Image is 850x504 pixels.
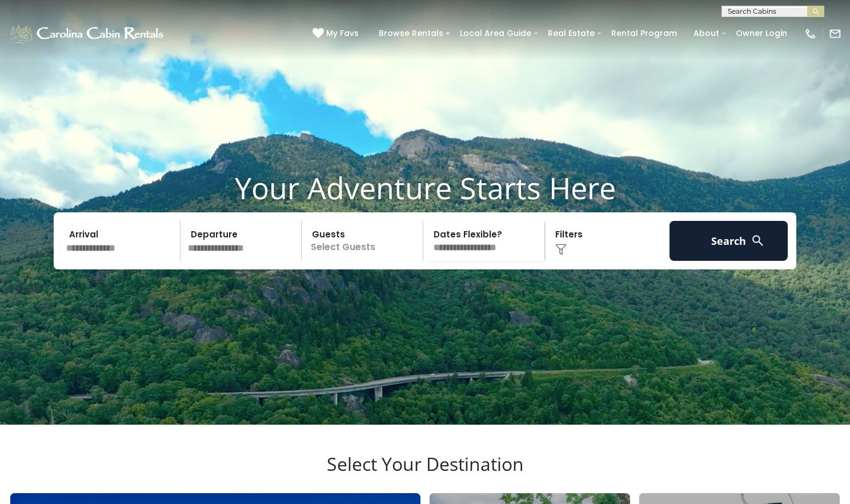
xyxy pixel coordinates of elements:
[326,27,359,39] span: My Favs
[9,453,841,493] h3: Select Your Destination
[373,25,449,42] a: Browse Rentals
[312,27,362,40] a: My Favs
[606,25,683,42] a: Rental Program
[688,25,725,42] a: About
[9,22,167,45] img: White-1-1-2.png
[669,221,788,261] button: Search
[305,221,423,261] p: Select Guests
[804,27,817,40] img: phone-regular-white.png
[555,244,567,255] img: filter--v1.png
[542,25,600,42] a: Real Estate
[9,170,841,205] h1: Your Adventure Starts Here
[829,27,841,40] img: mail-regular-white.png
[454,25,537,42] a: Local Area Guide
[730,25,793,42] a: Owner Login
[751,233,765,248] img: search-regular-white.png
